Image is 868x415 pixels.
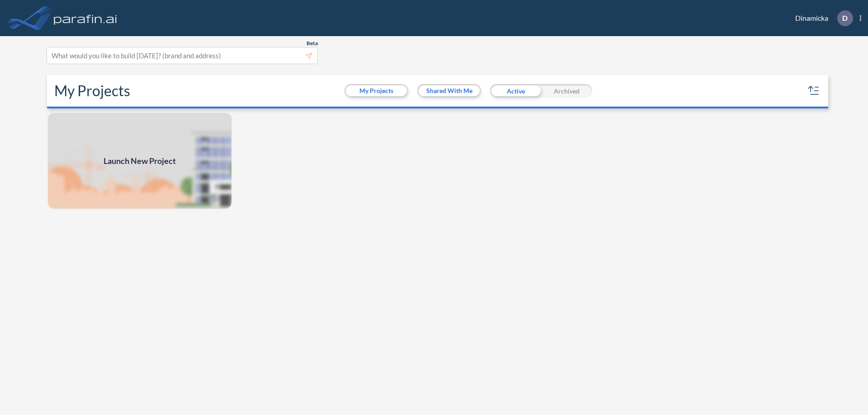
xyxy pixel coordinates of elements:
[52,9,119,27] img: logo
[490,84,541,98] div: Active
[307,40,318,47] span: Beta
[346,85,407,96] button: My Projects
[104,155,176,167] span: Launch New Project
[54,82,130,99] h2: My Projects
[807,84,821,98] button: sort
[842,14,848,22] p: D
[541,84,592,98] div: Archived
[47,112,232,210] img: add
[47,112,232,210] a: Launch New Project
[419,85,480,96] button: Shared With Me
[782,10,861,26] div: Dinamicka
